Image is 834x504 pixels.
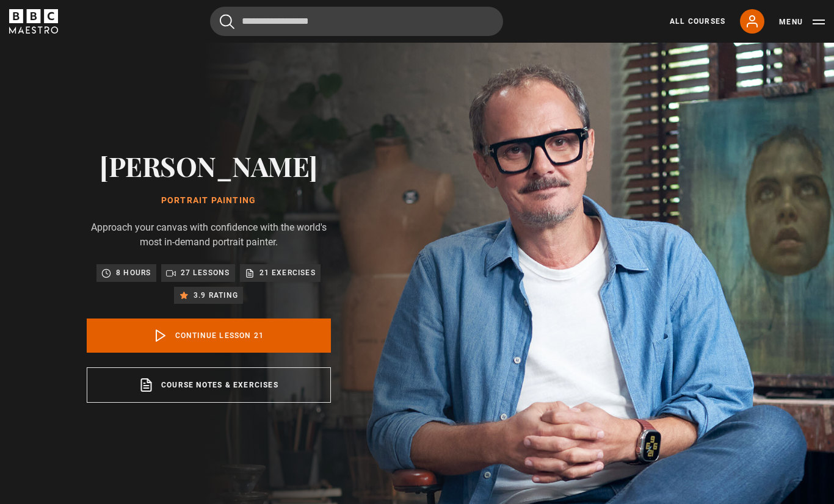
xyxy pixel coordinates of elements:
p: 3.9 rating [194,289,238,301]
a: Course notes & exercises [87,367,331,403]
a: All Courses [670,16,725,27]
button: Submit the search query [220,14,234,29]
input: Search [210,7,503,36]
h2: [PERSON_NAME] [87,150,331,181]
p: 8 hours [116,267,151,279]
p: 27 lessons [181,267,230,279]
p: 21 exercises [259,267,316,279]
h1: Portrait Painting [87,196,331,206]
a: Continue lesson 21 [87,319,331,353]
svg: BBC Maestro [9,9,58,34]
button: Toggle navigation [779,16,825,28]
p: Approach your canvas with confidence with the world's most in-demand portrait painter. [87,220,331,250]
